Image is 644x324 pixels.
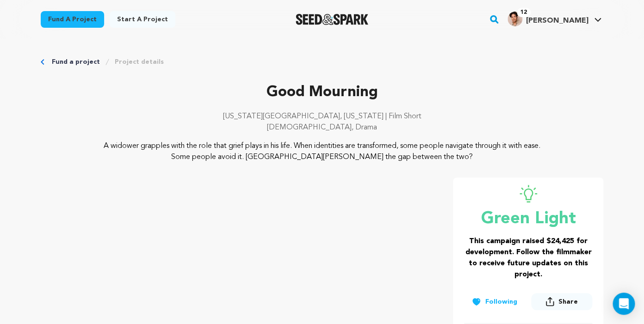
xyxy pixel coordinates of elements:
[464,293,524,310] button: Following
[613,293,635,315] div: Open Intercom Messenger
[97,141,547,163] p: A widower grapples with the role that grief plays in his life. When identities are transformed, s...
[296,14,368,25] img: Seed&Spark Logo Dark Mode
[464,210,592,228] p: Green Light
[41,81,603,104] p: Good Mourning
[41,11,104,28] a: Fund a project
[41,122,603,133] p: [DEMOGRAPHIC_DATA], Drama
[52,57,100,67] a: Fund a project
[531,293,592,310] button: Share
[464,236,592,280] h3: This campaign raised $24,425 for development. Follow the filmmaker to receive future updates on t...
[526,17,588,24] span: [PERSON_NAME]
[508,12,588,26] div: Elliot S.'s Profile
[296,14,368,25] a: Seed&Spark Homepage
[110,11,175,28] a: Start a project
[506,10,603,26] a: Elliot S.'s Profile
[506,10,603,29] span: Elliot S.'s Profile
[558,297,577,306] span: Share
[115,57,164,67] a: Project details
[531,293,592,314] span: Share
[41,57,603,67] div: Breadcrumb
[508,12,522,26] img: 14ee293d0063744a.jpg
[41,111,603,122] p: [US_STATE][GEOGRAPHIC_DATA], [US_STATE] | Film Short
[517,8,531,17] span: 12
